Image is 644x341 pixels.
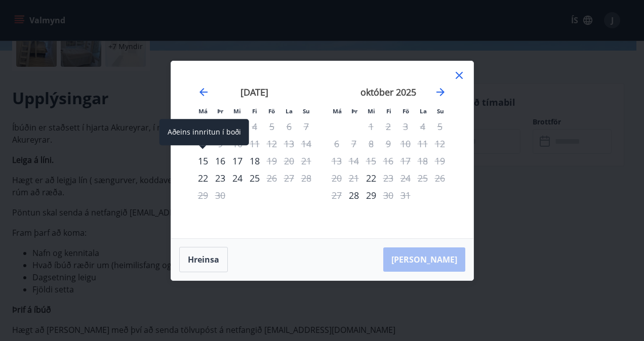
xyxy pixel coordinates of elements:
td: Choose miðvikudagur, 29. október 2025 as your check-in date. It’s available. [363,187,380,204]
button: Hreinsa [179,247,228,272]
div: Aðeins útritun í boði [263,152,280,169]
small: La [420,107,427,115]
td: Not available. laugardagur, 27. september 2025 [280,169,298,187]
td: Not available. fimmtudagur, 2. október 2025 [380,118,397,135]
td: Not available. föstudagur, 10. október 2025 [397,135,414,152]
div: Aðeins innritun í boði [345,187,363,204]
td: Not available. miðvikudagur, 8. október 2025 [363,135,380,152]
div: 16 [212,152,229,169]
td: Choose miðvikudagur, 17. september 2025 as your check-in date. It’s available. [229,152,246,169]
td: Not available. laugardagur, 4. október 2025 [414,118,431,135]
div: Aðeins útritun í boði [380,169,397,187]
small: Má [198,107,208,115]
div: Move backward to switch to the previous month. [197,86,210,98]
td: Choose þriðjudagur, 16. september 2025 as your check-in date. It’s available. [212,152,229,169]
td: Not available. mánudagur, 20. október 2025 [328,169,345,187]
td: Not available. laugardagur, 6. september 2025 [280,118,298,135]
td: Not available. þriðjudagur, 2. september 2025 [212,118,229,135]
small: Mi [368,107,375,115]
td: Not available. fimmtudagur, 4. september 2025 [246,118,263,135]
td: Not available. mánudagur, 29. september 2025 [194,187,212,204]
div: Aðeins útritun í boði [263,169,280,187]
td: Not available. föstudagur, 24. október 2025 [397,169,414,187]
td: Not available. laugardagur, 13. september 2025 [280,135,298,152]
div: 23 [212,169,229,187]
td: Not available. sunnudagur, 26. október 2025 [431,169,449,187]
td: Not available. sunnudagur, 28. september 2025 [298,169,315,187]
strong: október 2025 [360,86,416,98]
div: Aðeins innritun í boði [194,169,212,187]
td: Not available. þriðjudagur, 21. október 2025 [345,169,363,187]
small: Má [333,107,342,115]
td: Not available. fimmtudagur, 11. september 2025 [246,135,263,152]
td: Not available. miðvikudagur, 15. október 2025 [363,152,380,169]
td: Not available. sunnudagur, 21. september 2025 [298,152,315,169]
td: Choose fimmtudagur, 18. september 2025 as your check-in date. It’s available. [246,152,263,169]
div: 24 [229,169,246,187]
td: Not available. mánudagur, 27. október 2025 [328,187,345,204]
td: Not available. sunnudagur, 12. október 2025 [431,135,449,152]
div: 25 [246,169,263,187]
td: Not available. fimmtudagur, 23. október 2025 [380,169,397,187]
td: Choose þriðjudagur, 28. október 2025 as your check-in date. It’s available. [345,187,363,204]
td: Not available. föstudagur, 31. október 2025 [397,187,414,204]
td: Not available. laugardagur, 25. október 2025 [414,169,431,187]
td: Not available. mánudagur, 1. september 2025 [194,118,212,135]
small: Fi [386,107,391,115]
div: 17 [229,152,246,169]
td: Not available. sunnudagur, 19. október 2025 [431,152,449,169]
td: Not available. sunnudagur, 5. október 2025 [431,118,449,135]
div: Move forward to switch to the next month. [434,86,447,98]
small: Fö [402,107,409,115]
td: Not available. sunnudagur, 14. september 2025 [298,135,315,152]
div: Aðeins innritun í boði [363,169,380,187]
strong: [DATE] [240,86,268,98]
td: Not available. þriðjudagur, 7. október 2025 [345,135,363,152]
small: Fi [252,107,257,115]
small: Þr [217,107,223,115]
td: Not available. mánudagur, 13. október 2025 [328,152,345,169]
div: 18 [246,152,263,169]
small: Su [303,107,310,115]
td: Choose mánudagur, 15. september 2025 as your check-in date. It’s available. [194,152,212,169]
td: Not available. fimmtudagur, 16. október 2025 [380,152,397,169]
div: Calendar [183,73,461,226]
div: Aðeins innritun í boði [159,119,249,145]
small: Su [437,107,444,115]
td: Choose fimmtudagur, 25. september 2025 as your check-in date. It’s available. [246,169,263,187]
td: Not available. fimmtudagur, 30. október 2025 [380,187,397,204]
small: Fö [268,107,275,115]
td: Choose mánudagur, 22. september 2025 as your check-in date. It’s available. [194,169,212,187]
td: Not available. föstudagur, 26. september 2025 [263,169,280,187]
div: 29 [363,187,380,204]
td: Not available. föstudagur, 12. september 2025 [263,135,280,152]
td: Choose miðvikudagur, 24. september 2025 as your check-in date. It’s available. [229,169,246,187]
td: Not available. laugardagur, 20. september 2025 [280,152,298,169]
td: Not available. mánudagur, 6. október 2025 [328,135,345,152]
td: Not available. miðvikudagur, 1. október 2025 [363,118,380,135]
div: Aðeins innritun í boði [194,152,212,169]
td: Not available. þriðjudagur, 30. september 2025 [212,187,229,204]
small: Þr [351,107,357,115]
td: Not available. laugardagur, 11. október 2025 [414,135,431,152]
td: Not available. laugardagur, 18. október 2025 [414,152,431,169]
td: Choose miðvikudagur, 22. október 2025 as your check-in date. It’s available. [363,169,380,187]
td: Not available. föstudagur, 17. október 2025 [397,152,414,169]
td: Not available. fimmtudagur, 9. október 2025 [380,135,397,152]
td: Not available. föstudagur, 5. september 2025 [263,118,280,135]
div: Aðeins útritun í boði [380,187,397,204]
small: Mi [233,107,241,115]
small: La [286,107,293,115]
td: Not available. sunnudagur, 7. september 2025 [298,118,315,135]
td: Not available. föstudagur, 19. september 2025 [263,152,280,169]
td: Not available. miðvikudagur, 3. september 2025 [229,118,246,135]
td: Not available. þriðjudagur, 14. október 2025 [345,152,363,169]
td: Not available. föstudagur, 3. október 2025 [397,118,414,135]
td: Choose þriðjudagur, 23. september 2025 as your check-in date. It’s available. [212,169,229,187]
